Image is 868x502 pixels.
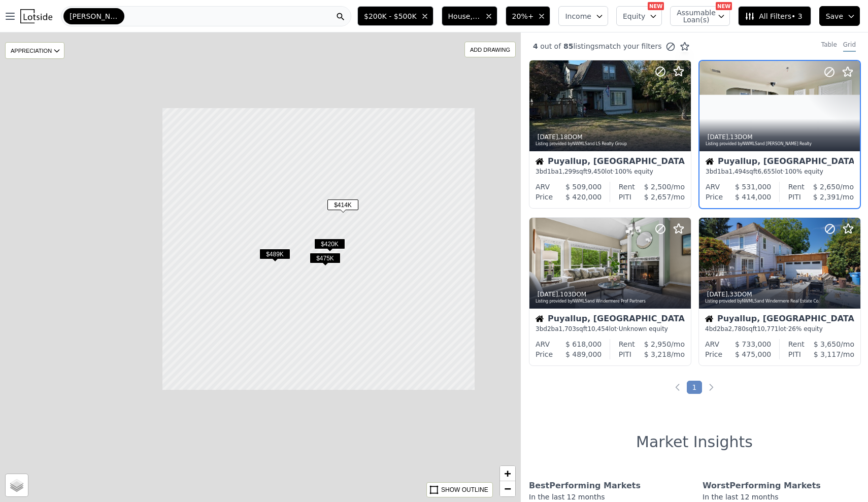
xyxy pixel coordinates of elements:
[706,182,720,192] div: ARV
[706,168,854,176] div: 3 bd 1 ba sqft lot · 100% equity
[703,480,860,492] div: Worst Performing Markets
[559,168,576,175] span: 1,299
[536,349,553,359] div: Price
[735,350,771,358] span: $ 475,000
[587,325,609,332] span: 10,454
[587,168,605,175] span: 9,450
[788,339,805,349] div: Rent
[558,6,608,26] button: Income
[5,42,64,59] div: APPRECIATION
[441,485,488,494] div: SHOW OUTLINE
[521,41,690,52] div: out of listings
[259,249,290,259] span: $489K
[357,6,433,26] button: $200K - $500K
[788,182,805,192] div: Rent
[788,192,801,202] div: PITI
[448,11,481,21] span: House, Multifamily
[623,11,645,21] span: Equity
[565,183,602,191] span: $ 509,000
[635,339,685,349] div: /mo
[705,290,855,298] div: , 33 DOM
[310,253,341,263] span: $475K
[561,42,573,50] span: 85
[536,315,544,323] img: House
[648,2,664,10] div: NEW
[327,199,358,210] span: $414K
[536,192,553,202] div: Price
[536,298,686,305] div: Listing provided by NWMLS and Windermere Prof Partners
[728,325,746,332] span: 2,780
[644,340,671,348] span: $ 2,950
[536,325,685,333] div: 3 bd 2 ba sqft lot · Unknown equity
[538,291,558,298] time: 2025-09-24 22:55
[536,168,685,176] div: 3 bd 1 ba sqft lot · 100% equity
[705,298,855,305] div: Listing provided by NWMLS and Windermere Real Estate Co.
[698,217,860,366] a: [DATE],33DOMListing provided byNWMLSand Windermere Real Estate Co.HousePuyallup, [GEOGRAPHIC_DATA...
[521,382,868,392] ul: Pagination
[536,157,685,168] div: Puyallup, [GEOGRAPHIC_DATA]
[536,315,685,325] div: Puyallup, [GEOGRAPHIC_DATA]
[819,6,860,26] button: Save
[310,253,341,267] div: $475K
[529,217,690,366] a: [DATE],103DOMListing provided byNWMLSand Windermere Prof PartnersHousePuyallup, [GEOGRAPHIC_DATA]...
[442,6,497,26] button: House, Multifamily
[538,133,558,141] time: 2025-10-01 13:48
[314,239,345,249] span: $420K
[536,339,550,349] div: ARV
[536,290,686,298] div: , 103 DOM
[598,41,662,51] span: match your filters
[706,141,855,147] div: Listing provided by NWMLS and [PERSON_NAME] Realty
[619,339,635,349] div: Rent
[735,193,771,201] span: $ 414,000
[821,41,837,52] div: Table
[500,466,515,481] a: Zoom in
[20,9,52,23] img: Lotside
[505,482,511,495] span: −
[708,133,728,141] time: 2025-09-30 12:53
[644,183,671,191] span: $ 2,500
[70,11,118,21] span: [PERSON_NAME]
[529,480,686,492] div: Best Performing Markets
[644,193,671,201] span: $ 2,657
[801,349,854,359] div: /mo
[735,183,771,191] span: $ 531,000
[826,11,843,21] span: Save
[506,6,551,26] button: 20%+
[687,381,703,394] a: Page 1 is your current page
[706,133,855,141] div: , 13 DOM
[533,42,538,50] span: 4
[631,349,685,359] div: /mo
[705,339,719,349] div: ARV
[536,133,686,141] div: , 18 DOM
[706,382,716,392] a: Next page
[314,239,345,253] div: $420K
[788,349,801,359] div: PITI
[529,60,690,209] a: [DATE],18DOMListing provided byNWMLSand LS Realty GroupHousePuyallup, [GEOGRAPHIC_DATA]3bd1ba1,29...
[706,192,723,202] div: Price
[635,182,685,192] div: /mo
[805,339,854,349] div: /mo
[813,183,840,191] span: $ 2,650
[738,6,811,26] button: All Filters• 3
[745,11,802,21] span: All Filters • 3
[536,141,686,147] div: Listing provided by NWMLS and LS Realty Group
[619,192,631,202] div: PITI
[505,467,511,480] span: +
[843,41,856,52] div: Grid
[673,382,683,392] a: Previous page
[536,157,544,165] img: House
[716,2,732,10] div: NEW
[698,60,860,209] a: [DATE],13DOMListing provided byNWMLSand [PERSON_NAME] RealtyHousePuyallup, [GEOGRAPHIC_DATA]3bd1b...
[565,340,602,348] span: $ 618,000
[735,340,771,348] span: $ 733,000
[619,349,631,359] div: PITI
[705,349,722,359] div: Price
[364,11,417,21] span: $200K - $500K
[565,350,602,358] span: $ 489,000
[729,168,746,175] span: 1,494
[565,11,591,21] span: Income
[559,325,576,332] span: 1,703
[705,315,713,323] img: House
[636,433,753,451] h1: Market Insights
[757,325,778,332] span: 10,771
